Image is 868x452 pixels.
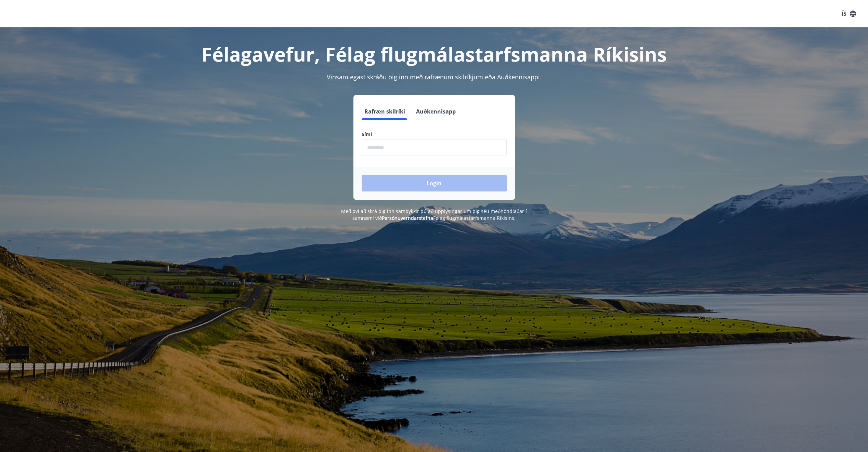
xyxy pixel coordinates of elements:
h1: Félagavefur, Félag flugmálastarfsmanna Ríkisins [196,41,672,67]
span: Með því að skrá þig inn samþykkir þú að upplýsingar um þig séu meðhöndlaðar í samræmi við Félag f... [341,208,527,221]
label: Sími [362,131,507,138]
button: ÍS [838,8,860,20]
button: Auðkennisapp [413,103,458,120]
a: Persónuverndarstefna [382,215,433,221]
span: Vinsamlegast skráðu þig inn með rafrænum skilríkjum eða Auðkennisappi. [327,73,542,81]
button: Rafræn skilríki [362,103,408,120]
